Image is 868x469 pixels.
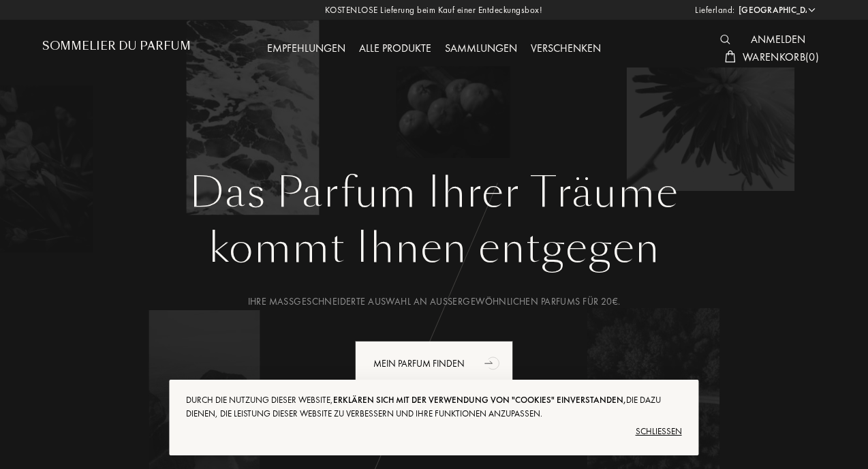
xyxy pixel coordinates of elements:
div: Durch die Nutzung dieser Website, die dazu dienen, die Leistung dieser Website zu verbessern und ... [186,393,681,421]
a: Anmelden [744,32,812,46]
a: Mein Parfum findenanimation [345,341,523,387]
h1: Sommelier du Parfum [42,40,191,52]
div: Mein Parfum finden [355,341,513,387]
div: Anmelden [744,31,812,49]
a: Empfehlungen [260,41,352,55]
a: Verschenken [524,41,608,55]
img: cart_white.svg [725,50,736,63]
h1: Das Parfum Ihrer Träume [52,168,816,217]
div: Sammlungen [438,40,524,58]
div: Alle Produkte [352,40,438,58]
div: animation [480,349,507,376]
div: kommt Ihnen entgegen [52,217,816,279]
div: Verschenken [524,40,608,58]
div: Empfehlungen [260,40,352,58]
div: Ihre maßgeschneiderte Auswahl an außergewöhnlichen Parfums für 20€. [52,294,816,309]
span: Warenkorb ( 0 ) [743,50,819,64]
img: search_icn_white.svg [720,35,730,44]
a: Sommelier du Parfum [42,40,191,58]
span: Lieferland: [695,3,735,17]
span: erklären sich mit der Verwendung von "Cookies" einverstanden, [333,394,626,406]
a: Sammlungen [438,41,524,55]
a: Alle Produkte [352,41,438,55]
div: Schließen [186,421,681,442]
